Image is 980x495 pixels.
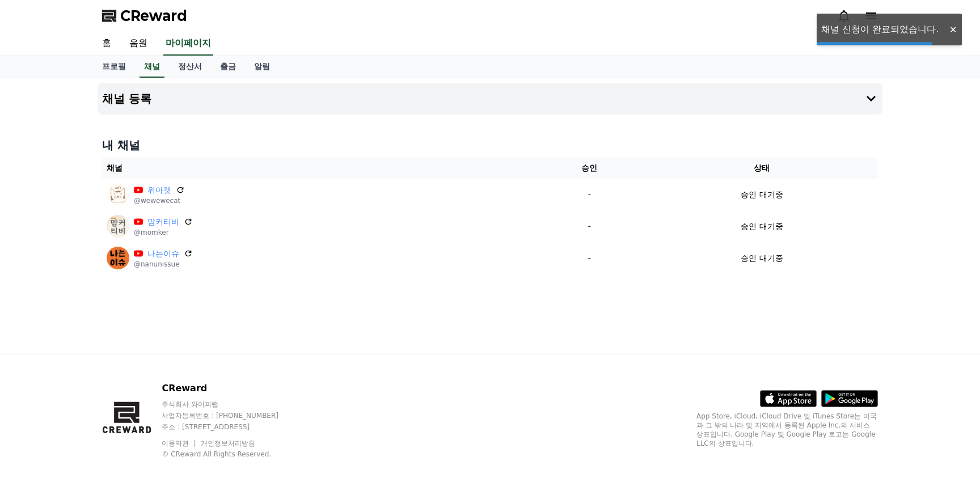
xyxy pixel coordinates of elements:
p: - [538,252,641,264]
a: 나는이슈 [147,248,179,260]
p: - [538,221,641,232]
button: 채널 등록 [98,83,882,115]
th: 상태 [646,158,878,179]
p: @wewewecat [134,196,185,205]
img: 나는이슈 [107,247,129,269]
img: 맘커티비 [107,215,129,238]
a: 위아캣 [147,184,171,196]
p: @nanunissue [134,260,193,269]
h4: 내 채널 [102,137,878,153]
p: 사업자등록번호 : [PHONE_NUMBER] [162,411,300,420]
a: 이용약관 [162,439,197,447]
p: - [538,189,641,201]
p: 승인 대기중 [741,252,783,264]
a: CReward [102,7,187,25]
span: CReward [120,7,187,25]
h4: 채널 등록 [102,92,151,105]
a: 채널 [140,56,164,78]
p: 승인 대기중 [741,189,783,201]
a: 홈 [93,32,120,56]
th: 채널 [102,158,533,179]
a: 개인정보처리방침 [201,439,255,447]
p: 주식회사 와이피랩 [162,400,300,409]
img: 위아캣 [107,183,129,206]
p: © CReward All Rights Reserved. [162,450,300,459]
a: 프로필 [93,56,135,78]
p: CReward [162,382,300,395]
a: 정산서 [169,56,211,78]
th: 승인 [533,158,646,179]
a: 음원 [120,32,157,56]
a: 마이페이지 [163,32,213,56]
a: 알림 [245,56,279,78]
a: 출금 [211,56,245,78]
p: 주소 : [STREET_ADDRESS] [162,422,300,431]
p: 승인 대기중 [741,221,783,232]
p: @momker [134,228,193,237]
a: 맘커티비 [147,216,179,228]
p: App Store, iCloud, iCloud Drive 및 iTunes Store는 미국과 그 밖의 나라 및 지역에서 등록된 Apple Inc.의 서비스 상표입니다. Goo... [696,412,878,448]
